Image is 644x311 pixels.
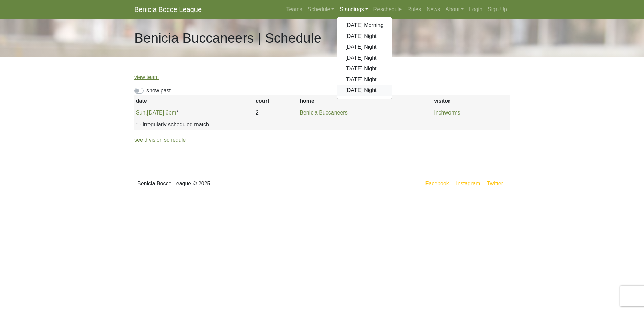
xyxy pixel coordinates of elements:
a: Instagram [455,179,481,188]
a: Inchworms [434,110,460,116]
a: [DATE] Night [337,53,392,63]
a: [DATE] Morning [337,20,392,31]
a: Teams [283,3,305,16]
a: Sign Up [485,3,510,16]
a: Schedule [305,3,337,16]
td: 2 [254,107,298,119]
label: show past [146,87,171,95]
a: [DATE] Night [337,63,392,74]
th: date [134,95,254,107]
th: * - irregularly scheduled match [134,119,510,130]
th: visitor [432,95,510,107]
a: News [424,3,443,16]
div: Standings [337,17,392,99]
a: Rules [405,3,424,16]
a: Standings [337,3,370,16]
a: Benicia Bocce League [134,3,202,16]
a: About [443,3,466,16]
a: [DATE] Night [337,42,392,53]
th: court [254,95,298,107]
a: Facebook [424,179,451,188]
a: [DATE] Night [337,31,392,42]
a: Reschedule [371,3,405,16]
a: [DATE] Night [337,85,392,96]
span: Sun. [136,110,147,116]
a: view team [134,74,159,80]
a: [DATE] Night [337,74,392,85]
h1: Benicia Buccaneers | Schedule [134,30,321,46]
a: see division schedule [134,137,186,143]
a: Benicia Buccaneers [300,110,347,116]
a: Login [466,3,485,16]
a: Sun.[DATE] 6pm [136,110,176,116]
a: Twitter [486,179,508,188]
div: Benicia Bocce League © 2025 [129,171,322,196]
th: home [298,95,432,107]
